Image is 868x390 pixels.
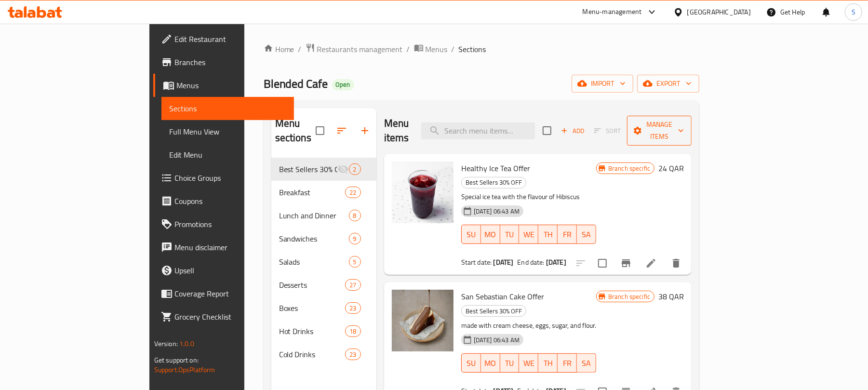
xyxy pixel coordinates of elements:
div: Lunch and Dinner8 [271,204,376,227]
h2: Menu items [384,116,410,145]
span: Restaurants management [317,43,403,55]
button: Add [557,123,588,138]
span: MO [485,356,496,370]
span: Salads [279,256,349,268]
span: Edit Restaurant [174,33,287,45]
span: Open [332,81,354,89]
span: Promotions [174,218,287,230]
span: Desserts [279,279,346,291]
span: SA [581,356,592,370]
div: Lunch and Dinner [279,210,349,221]
span: TU [504,356,516,370]
button: TU [500,353,520,373]
nav: Menu sections [271,154,376,370]
a: Grocery Checklist [153,305,294,328]
span: 23 [346,304,360,313]
span: Sections [459,43,486,55]
div: items [345,187,361,198]
div: items [349,233,361,244]
a: Coverage Report [153,282,294,305]
button: TU [500,225,520,244]
img: Healthy Ice Tea Offer [392,161,454,223]
span: 8 [349,211,361,220]
span: Select section first [588,123,627,138]
div: [GEOGRAPHIC_DATA] [687,7,751,17]
span: Upsell [174,265,287,276]
a: Menus [414,43,448,55]
span: Select to update [592,253,613,273]
svg: Inactive section [337,163,349,175]
span: MO [485,228,496,242]
div: items [349,256,361,268]
a: Branches [153,51,294,74]
div: Sandwiches [279,233,349,244]
div: Best Sellers 30% OFF2 [271,158,376,181]
span: Version: [154,337,178,350]
div: Salads5 [271,250,376,273]
span: San Sebastian Cake Offer [461,289,544,304]
a: Edit menu item [645,257,657,269]
button: SU [461,225,481,244]
p: made with cream cheese, eggs, sugar, and flour. [461,320,596,332]
span: Breakfast [279,187,346,198]
li: / [452,43,455,55]
button: SU [461,353,481,373]
span: 27 [346,281,360,290]
span: 5 [349,257,361,267]
span: Full Menu View [169,126,287,137]
button: MO [481,225,500,244]
div: Boxes23 [271,296,376,320]
b: [DATE] [546,256,566,269]
span: TH [542,356,554,370]
button: SA [577,353,596,373]
div: Menu-management [583,6,642,18]
div: items [345,325,361,337]
span: Add item [557,123,588,138]
span: Healthy Ice Tea Offer [461,161,530,175]
a: Sections [161,97,294,120]
p: Special ice tea with the flavour of Hibiscus [461,191,596,203]
b: [DATE] [494,256,514,269]
a: Coupons [153,189,294,213]
button: TH [538,225,558,244]
a: Promotions [153,213,294,236]
div: Sandwiches9 [271,227,376,250]
div: Cold Drinks23 [271,343,376,366]
button: FR [558,353,577,373]
span: 23 [346,350,360,359]
div: Best Sellers 30% OFF [461,305,526,317]
span: Select all sections [310,121,330,141]
span: SU [466,356,477,370]
span: SA [581,228,592,242]
a: Menus [153,74,294,97]
button: MO [481,353,500,373]
button: import [572,75,633,93]
span: Add [560,125,586,136]
span: 1.0.0 [179,337,194,350]
span: Best Sellers 30% OFF [279,163,337,175]
div: items [349,210,361,221]
span: 18 [346,327,360,336]
span: 22 [346,188,360,197]
span: Best Sellers 30% OFF [462,306,526,317]
a: Upsell [153,259,294,282]
button: WE [519,353,538,373]
span: Menus [426,43,448,55]
span: 2 [349,165,361,174]
a: Edit Menu [161,143,294,166]
span: Menus [176,80,287,91]
a: Support.OpsPlatform [154,363,215,376]
span: 9 [349,234,361,243]
span: Start date: [461,256,492,269]
span: export [645,78,692,90]
span: TU [504,228,516,242]
a: Edit Restaurant [153,27,294,51]
a: Menu disclaimer [153,236,294,259]
li: / [298,43,302,55]
button: delete [665,252,688,275]
div: items [345,279,361,291]
span: import [579,78,626,90]
span: Hot Drinks [279,325,346,337]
